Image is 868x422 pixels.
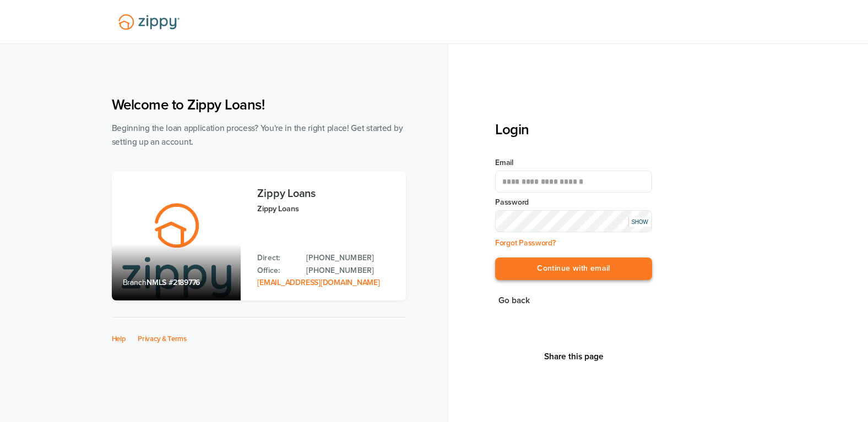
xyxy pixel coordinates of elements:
[112,96,406,113] h1: Welcome to Zippy Loans!
[495,210,652,232] input: Input Password
[257,278,379,287] a: Email Address: zippyguide@zippymh.com
[495,171,652,193] input: Email Address
[495,157,652,168] label: Email
[541,351,607,362] button: Share This Page
[306,265,394,277] a: Office Phone: 512-975-2947
[112,123,403,147] span: Beginning the loan application process? You're in the right place! Get started by setting up an a...
[112,335,126,343] a: Help
[257,252,295,264] p: Direct:
[495,238,556,248] a: Forgot Password?
[257,188,394,200] h3: Zippy Loans
[495,121,652,138] h3: Login
[495,197,652,208] label: Password
[112,9,186,35] img: Lender Logo
[138,335,187,343] a: Privacy & Terms
[495,293,533,308] button: Go back
[147,278,200,287] span: NMLS #2189776
[123,278,147,287] span: Branch
[306,252,394,264] a: Direct Phone: 512-975-2947
[628,217,650,227] div: SHOW
[495,257,652,280] button: Continue with email
[257,265,295,277] p: Office:
[257,202,394,215] p: Zippy Loans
